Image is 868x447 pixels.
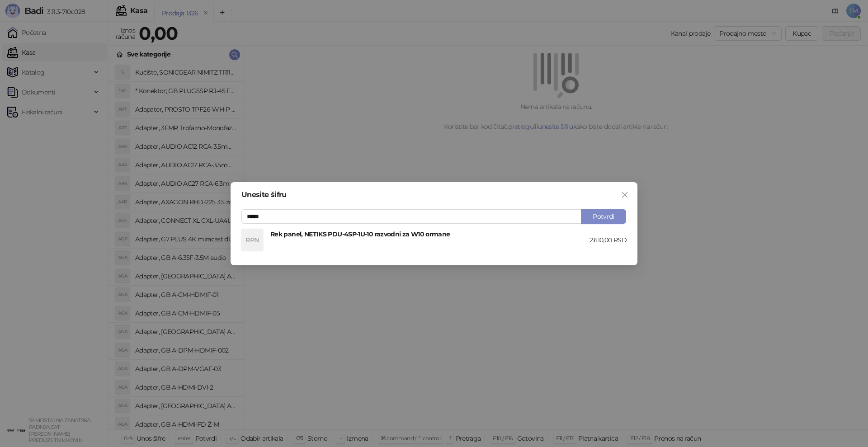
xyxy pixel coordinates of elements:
button: Potvrdi [581,209,626,224]
button: Close [618,188,632,202]
span: close [621,191,628,198]
span: Zatvori [618,191,632,198]
div: 2.610,00 RSD [590,235,627,245]
h4: Rek panel, NETIKS PDU-4SP-1U-10 razvodni za W10 ormane [270,229,590,239]
div: Unesite šifru [241,191,627,198]
div: RPN [241,229,263,251]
